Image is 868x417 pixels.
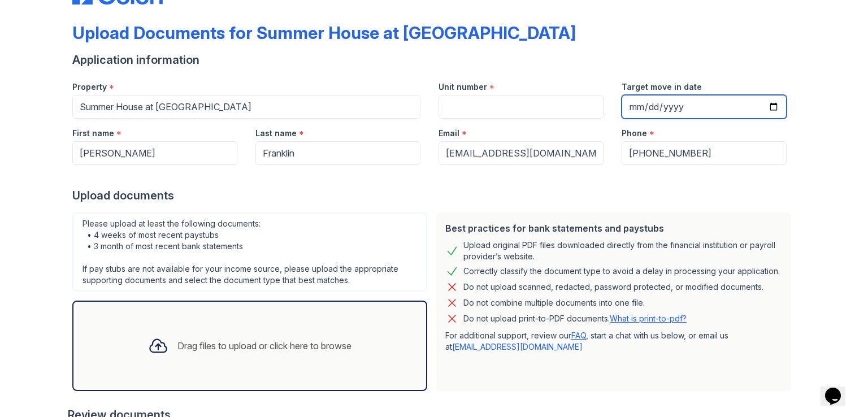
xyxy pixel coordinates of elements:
div: Please upload at least the following documents: • 4 weeks of most recent paystubs • 3 month of mo... [72,212,427,292]
div: Do not upload scanned, redacted, password protected, or modified documents. [463,280,763,294]
label: Unit number [439,81,487,93]
p: For additional support, review our , start a chat with us below, or email us at [445,330,782,353]
div: Best practices for bank statements and paystubs [445,221,782,235]
label: Email [439,128,459,139]
p: Do not upload print-to-PDF documents. [463,313,687,324]
label: First name [72,128,114,139]
label: Phone [622,128,647,139]
a: What is print-to-pdf? [610,314,687,323]
div: Upload documents [72,188,796,203]
div: Drag files to upload or click here to browse [177,339,351,353]
div: Correctly classify the document type to avoid a delay in processing your application. [463,264,780,278]
a: FAQ [571,331,586,340]
div: Upload Documents for Summer House at [GEOGRAPHIC_DATA] [72,23,576,43]
div: Application information [72,52,796,68]
label: Last name [255,128,297,139]
label: Target move in date [622,81,702,93]
iframe: chat widget [821,372,857,406]
label: Property [72,81,107,93]
a: [EMAIL_ADDRESS][DOMAIN_NAME] [452,342,583,351]
div: Upload original PDF files downloaded directly from the financial institution or payroll provider’... [463,240,782,262]
div: Do not combine multiple documents into one file. [463,296,645,310]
